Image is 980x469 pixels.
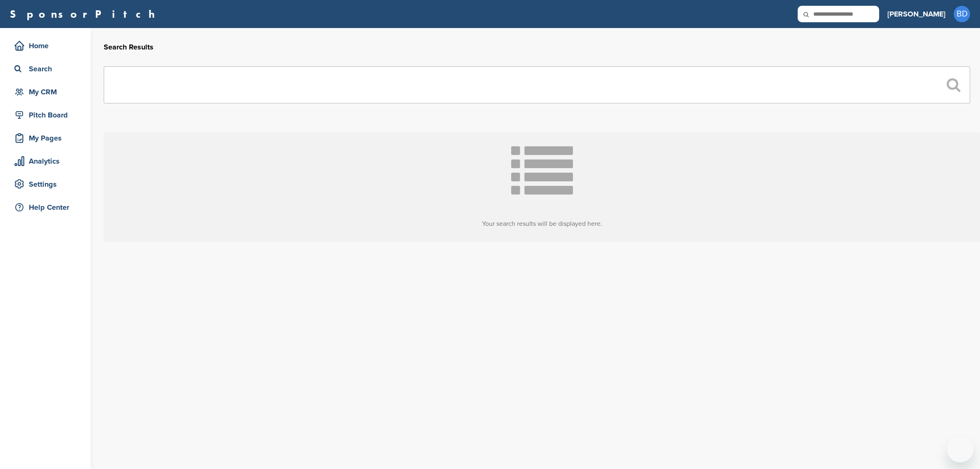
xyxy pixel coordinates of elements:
[12,200,82,215] div: Help Center
[12,154,82,169] div: Analytics
[887,5,945,23] a: [PERSON_NAME]
[12,84,82,99] div: My CRM
[947,436,973,462] iframe: Button to launch messaging window
[8,59,82,78] a: Search
[12,61,82,76] div: Search
[8,36,82,55] a: Home
[12,38,82,53] div: Home
[8,198,82,217] a: Help Center
[104,219,980,229] h3: Your search results will be displayed here.
[8,129,82,148] a: My Pages
[10,9,160,19] a: SponsorPitch
[12,131,82,145] div: My Pages
[8,152,82,171] a: Analytics
[12,108,82,122] div: Pitch Board
[8,175,82,194] a: Settings
[8,82,82,101] a: My CRM
[104,42,970,53] h2: Search Results
[8,106,82,124] a: Pitch Board
[954,6,970,22] span: BD
[12,177,82,192] div: Settings
[887,8,945,20] h3: [PERSON_NAME]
